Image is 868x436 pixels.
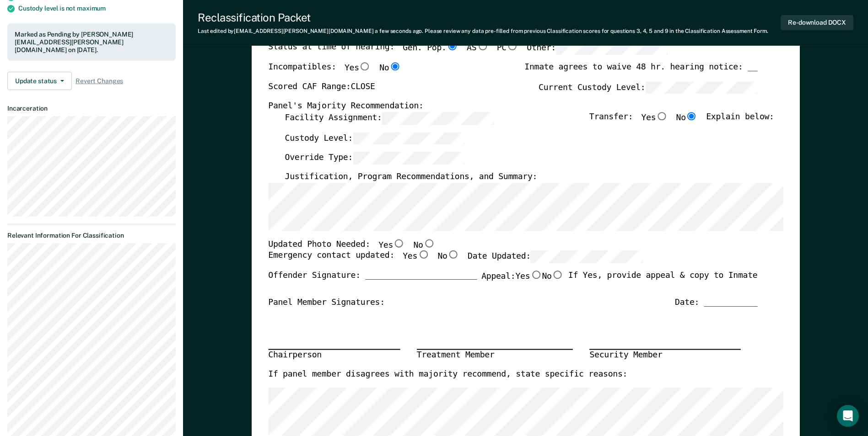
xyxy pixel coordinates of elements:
label: Date Updated: [468,251,643,264]
label: No [437,251,459,264]
label: Facility Assignment: [285,112,494,125]
div: Custody level is not [18,5,176,12]
div: Emergency contact updated: [268,251,643,271]
dt: Incarceration [7,105,176,112]
label: Yes [515,271,542,282]
input: AS [476,42,488,50]
input: Yes [656,112,668,120]
label: Scored CAF Range: CLOSE [268,81,375,94]
div: Transfer: Explain below: [589,112,774,132]
label: Override Type: [285,152,465,165]
div: Security Member [589,349,741,361]
div: Offender Signature: _______________________ If Yes, provide appeal & copy to Inmate [268,271,757,297]
div: Panel Member Signatures: [268,297,385,308]
label: Custody Level: [285,132,465,145]
div: Incompatibles: [268,62,401,81]
input: Yes [530,271,542,279]
div: Date: ___________ [675,297,757,308]
label: Yes [641,112,668,125]
input: No [447,251,459,259]
button: Update status [7,72,72,90]
input: No [551,271,563,279]
input: No [423,239,435,247]
label: If panel member disagrees with majority recommend, state specific reasons: [268,369,627,380]
div: Open Intercom Messenger [837,405,859,427]
input: Custody Level: [353,132,465,145]
div: Marked as Pending by [PERSON_NAME][EMAIL_ADDRESS][PERSON_NAME][DOMAIN_NAME] on [DATE]. [15,31,168,53]
span: Revert Changes [75,77,123,85]
div: Status at time of hearing: [268,42,668,62]
div: Last edited by [EMAIL_ADDRESS][PERSON_NAME][DOMAIN_NAME] . Please review any data pre-filled from... [198,28,768,34]
label: No [542,271,563,282]
input: Gen. Pop. [446,42,458,50]
label: No [379,62,401,74]
label: No [676,112,697,125]
span: a few seconds ago [375,28,422,34]
input: Date Updated: [531,251,643,264]
label: Yes [345,62,371,74]
label: Current Custody Level: [539,81,757,94]
input: Yes [393,239,405,247]
label: Other: [527,42,668,55]
div: Updated Photo Needed: [268,239,435,251]
label: Gen. Pop. [403,42,458,55]
dt: Relevant Information For Classification [7,232,176,239]
label: Justification, Program Recommendations, and Summary: [285,172,537,183]
div: Treatment Member [417,349,573,361]
span: maximum [77,5,106,12]
input: Facility Assignment: [382,112,494,125]
label: Appeal: [481,271,564,290]
input: Yes [417,251,429,259]
label: AS [467,42,488,55]
button: Re-download DOCX [781,15,853,30]
label: No [413,239,435,251]
label: PC [496,42,518,55]
input: PC [507,42,518,50]
input: No [686,112,698,120]
div: Inmate agrees to waive 48 hr. hearing notice: __ [524,62,757,81]
input: No [389,62,401,70]
div: Reclassification Packet [198,11,768,24]
input: Current Custody Level: [645,81,757,94]
label: Yes [403,251,429,264]
div: Chairperson [268,349,400,361]
input: Other: [556,42,668,55]
input: Override Type: [353,152,465,165]
label: Yes [378,239,405,251]
input: Yes [359,62,371,70]
div: Panel's Majority Recommendation: [268,101,757,112]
